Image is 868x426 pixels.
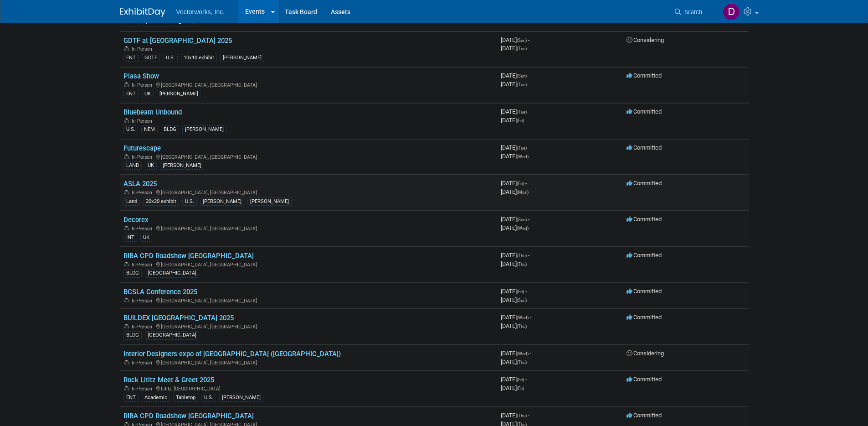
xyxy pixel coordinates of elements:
span: (Sun) [517,38,527,43]
span: [DATE] [501,384,524,391]
div: UK [142,90,154,98]
a: Bluebeam Unbound [123,108,182,116]
div: ENT [123,394,139,402]
span: [DATE] [501,81,527,88]
span: Committed [627,180,662,187]
span: In-Person [132,298,155,304]
span: In-Person [132,386,155,392]
img: In-Person Event [124,298,129,302]
div: U.S. [182,197,197,206]
span: - [530,350,531,357]
span: In-Person [132,118,155,124]
span: In-Person [132,226,155,232]
span: (Tue) [517,145,527,151]
div: [PERSON_NAME] [157,90,201,98]
img: In-Person Event [124,46,129,51]
div: [GEOGRAPHIC_DATA] [145,331,199,339]
span: (Wed) [517,154,529,159]
div: [PERSON_NAME] [200,197,244,206]
span: - [528,36,529,43]
div: Tabletop [173,394,198,402]
img: In-Person Event [124,82,129,87]
div: U.S. [201,394,216,402]
span: In-Person [132,46,155,52]
span: In-Person [132,262,155,268]
div: U.S. [123,125,138,134]
span: (Thu) [517,413,527,418]
a: Search [669,4,711,20]
img: In-Person Event [124,262,129,266]
span: - [525,180,527,187]
a: Interior Designers expo of [GEOGRAPHIC_DATA] ([GEOGRAPHIC_DATA]) [123,350,341,358]
a: Futurescape [123,144,161,152]
span: (Fri) [517,289,524,294]
div: [GEOGRAPHIC_DATA], [GEOGRAPHIC_DATA] [123,260,493,268]
span: [DATE] [501,224,529,231]
img: In-Person Event [124,118,129,123]
img: In-Person Event [124,360,129,364]
img: In-Person Event [124,226,129,230]
div: [PERSON_NAME] [247,197,292,206]
span: [DATE] [501,45,527,52]
span: Search [681,9,702,16]
span: [DATE] [501,252,529,259]
span: - [528,108,529,115]
span: - [525,376,527,383]
div: ENT [123,90,139,98]
div: [PERSON_NAME] [220,54,264,62]
a: ASLA 2025 [123,180,157,188]
span: Committed [627,108,662,115]
span: (Wed) [517,351,529,356]
span: - [528,252,529,259]
span: [DATE] [501,117,524,124]
span: - [525,288,527,295]
a: RIBA CPD Roadshow [GEOGRAPHIC_DATA] [123,412,254,420]
div: 20x20 exhibit [143,197,179,206]
div: [GEOGRAPHIC_DATA], [GEOGRAPHIC_DATA] [123,358,493,366]
div: [PERSON_NAME] [182,125,226,134]
span: [DATE] [501,296,527,303]
span: In-Person [132,154,155,160]
span: (Fri) [517,118,524,123]
span: Considering [627,350,664,357]
div: ENT [123,54,139,62]
img: ExhibitDay [120,8,165,17]
span: (Thu) [517,253,527,258]
div: [PERSON_NAME] [219,394,263,402]
div: [GEOGRAPHIC_DATA] [145,269,199,277]
div: BLDG [161,125,179,134]
img: In-Person Event [124,154,129,159]
div: INT [123,234,137,242]
span: (Fri) [517,181,524,186]
span: Committed [627,314,662,321]
span: [DATE] [501,216,529,223]
div: [GEOGRAPHIC_DATA], [GEOGRAPHIC_DATA] [123,296,493,304]
span: Committed [627,72,662,79]
div: BLDG [123,269,142,277]
span: Committed [627,288,662,295]
span: (Fri) [517,377,524,382]
a: BUILDEX [GEOGRAPHIC_DATA] 2025 [123,314,234,322]
div: [GEOGRAPHIC_DATA], [GEOGRAPHIC_DATA] [123,153,493,160]
div: UK [140,234,152,242]
span: [DATE] [501,322,527,329]
span: [DATE] [501,72,529,79]
span: In-Person [132,190,155,196]
span: [DATE] [501,288,527,295]
span: [DATE] [501,376,527,383]
div: [GEOGRAPHIC_DATA], [GEOGRAPHIC_DATA] [123,224,493,232]
span: (Thu) [517,324,527,329]
span: - [530,314,531,321]
div: BLDG [123,331,142,339]
div: NEM [141,125,158,134]
span: Committed [627,376,662,383]
span: (Sun) [517,217,527,222]
div: GDTF [142,54,160,62]
span: (Thu) [517,262,527,267]
div: Academic [142,394,170,402]
div: UK [145,161,157,170]
div: Land [123,197,140,206]
img: In-Person Event [124,190,129,194]
span: In-Person [132,82,155,88]
a: Decorex [123,216,149,224]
